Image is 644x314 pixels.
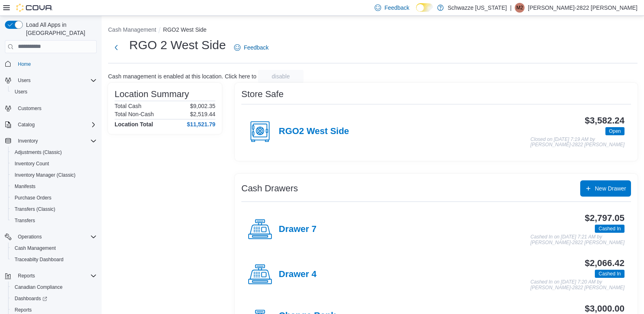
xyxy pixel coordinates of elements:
[8,215,100,226] button: Transfers
[18,77,30,84] span: Users
[18,273,35,279] span: Reports
[8,243,100,254] button: Cash Management
[11,243,97,253] span: Cash Management
[11,147,97,157] span: Adjustments (Classic)
[585,258,624,268] h3: $2,066.42
[15,183,35,190] span: Manifests
[8,204,100,215] button: Transfers (Classic)
[15,120,38,130] button: Catalog
[515,3,525,13] div: Matthew-2822 Duran
[11,159,52,169] a: Inventory Count
[129,37,226,53] h1: RGO 2 West Side
[2,119,100,130] button: Catalog
[15,284,63,290] span: Canadian Compliance
[272,72,290,80] span: disable
[15,172,76,178] span: Inventory Manager (Classic)
[605,127,624,135] span: Open
[15,136,97,146] span: Inventory
[11,170,97,180] span: Inventory Manager (Classic)
[11,282,66,292] a: Canadian Compliance
[531,137,624,148] p: Closed on [DATE] 7:19 AM by [PERSON_NAME]-2822 [PERSON_NAME]
[244,43,269,52] span: Feedback
[15,217,35,224] span: Transfers
[11,159,97,169] span: Inventory Count
[15,59,97,69] span: Home
[595,270,624,278] span: Cashed In
[8,169,100,181] button: Inventory Manager (Classic)
[11,294,50,303] a: Dashboards
[108,26,637,35] nav: An example of EuiBreadcrumbs
[11,216,38,225] a: Transfers
[115,111,154,117] h6: Total Non-Cash
[11,294,97,303] span: Dashboards
[15,104,45,113] a: Customers
[11,87,97,97] span: Users
[595,225,624,233] span: Cashed In
[609,128,621,135] span: Open
[416,3,433,12] input: Dark Mode
[11,216,97,225] span: Transfers
[8,86,100,97] button: Users
[384,4,409,12] span: Feedback
[18,138,38,144] span: Inventory
[11,193,55,203] a: Purchase Orders
[516,3,523,13] span: M2
[18,61,31,67] span: Home
[2,270,100,282] button: Reports
[23,21,97,37] span: Load All Apps in [GEOGRAPHIC_DATA]
[15,271,38,281] button: Reports
[11,182,97,191] span: Manifests
[108,26,156,33] button: Cash Management
[15,245,56,251] span: Cash Management
[8,147,100,158] button: Adjustments (Classic)
[15,271,97,281] span: Reports
[15,89,27,95] span: Users
[11,243,59,253] a: Cash Management
[11,87,30,97] a: Users
[279,224,317,235] h4: Drawer 7
[241,184,298,193] h3: Cash Drawers
[18,121,35,128] span: Catalog
[598,270,621,277] span: Cashed In
[163,26,206,33] button: RGO2 West Side
[15,206,55,212] span: Transfers (Classic)
[15,160,49,167] span: Inventory Count
[11,255,97,264] span: Traceabilty Dashboard
[231,39,272,56] a: Feedback
[11,193,97,203] span: Purchase Orders
[241,89,284,99] h3: Store Safe
[115,103,141,109] h6: Total Cash
[2,135,100,147] button: Inventory
[190,103,215,109] p: $9,002.35
[15,59,34,69] a: Home
[15,149,62,156] span: Adjustments (Classic)
[8,158,100,169] button: Inventory Count
[11,282,97,292] span: Canadian Compliance
[15,136,41,146] button: Inventory
[8,192,100,204] button: Purchase Orders
[8,282,100,293] button: Canadian Compliance
[15,256,63,263] span: Traceabilty Dashboard
[108,73,256,80] p: Cash management is enabled at this location. Click here to
[15,232,45,242] button: Operations
[8,293,100,304] a: Dashboards
[580,180,631,197] button: New Drawer
[2,75,100,86] button: Users
[15,76,34,85] button: Users
[528,3,637,13] p: [PERSON_NAME]-2822 [PERSON_NAME]
[187,121,215,128] h4: $11,521.79
[279,126,349,137] h4: RGO2 West Side
[279,269,317,280] h4: Drawer 4
[531,234,624,245] p: Cashed In on [DATE] 7:21 AM by [PERSON_NAME]-2822 [PERSON_NAME]
[15,295,47,302] span: Dashboards
[11,255,67,264] a: Traceabilty Dashboard
[595,184,626,193] span: New Drawer
[15,103,97,113] span: Customers
[11,182,39,191] a: Manifests
[18,234,42,240] span: Operations
[18,105,41,112] span: Customers
[585,213,624,223] h3: $2,797.05
[108,39,124,56] button: Next
[11,204,59,214] a: Transfers (Classic)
